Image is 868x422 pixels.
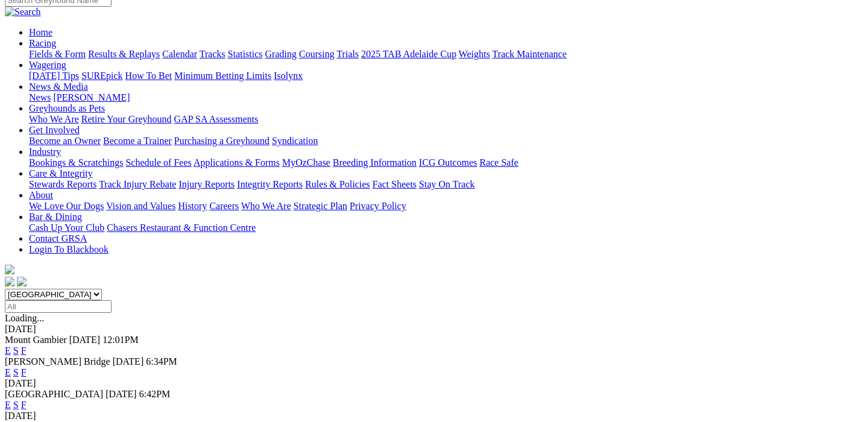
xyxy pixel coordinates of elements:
[305,179,370,189] a: Rules & Policies
[336,49,359,59] a: Trials
[237,179,303,189] a: Integrity Reports
[81,114,172,124] a: Retire Your Greyhound
[5,324,863,335] div: [DATE]
[113,356,144,367] span: [DATE]
[29,212,82,222] a: Bar & Dining
[69,335,101,345] span: [DATE]
[13,400,19,410] a: S
[29,103,105,113] a: Greyhounds as Pets
[105,389,137,399] span: [DATE]
[178,201,207,211] a: History
[5,378,863,389] div: [DATE]
[29,49,86,59] a: Fields & Form
[174,136,269,146] a: Purchasing a Greyhound
[174,71,271,81] a: Minimum Betting Limits
[333,157,417,168] a: Breeding Information
[178,179,234,189] a: Injury Reports
[29,244,108,254] a: Login To Blackbook
[29,201,104,211] a: We Love Our Dogs
[29,201,863,212] div: About
[29,125,80,135] a: Get Involved
[5,389,103,399] span: [GEOGRAPHIC_DATA]
[29,38,56,48] a: Racing
[228,49,263,59] a: Statistics
[29,136,101,146] a: Become an Owner
[29,81,88,92] a: News & Media
[373,179,417,189] a: Fact Sheets
[102,335,139,345] span: 12:01PM
[209,201,239,211] a: Careers
[282,157,330,168] a: MyOzChase
[17,277,27,286] img: twitter.svg
[5,411,863,421] div: [DATE]
[103,136,172,146] a: Become a Trainer
[200,49,225,59] a: Tracks
[53,92,130,102] a: [PERSON_NAME]
[29,157,123,168] a: Bookings & Scratchings
[29,114,863,125] div: Greyhounds as Pets
[5,345,11,356] a: E
[274,71,303,81] a: Isolynx
[459,49,490,59] a: Weights
[5,313,44,323] span: Loading...
[5,7,41,17] img: Search
[193,157,280,168] a: Applications & Forms
[139,389,171,399] span: 6:42PM
[29,146,61,157] a: Industry
[5,265,14,274] img: logo-grsa-white.png
[479,157,518,168] a: Race Safe
[29,168,93,178] a: Care & Integrity
[5,400,11,410] a: E
[125,157,191,168] a: Schedule of Fees
[29,60,66,70] a: Wagering
[13,367,19,377] a: S
[5,300,112,313] input: Select date
[5,367,11,377] a: E
[265,49,297,59] a: Grading
[21,345,27,356] a: F
[350,201,406,211] a: Privacy Policy
[29,27,52,37] a: Home
[21,400,27,410] a: F
[162,49,197,59] a: Calendar
[29,136,863,146] div: Get Involved
[29,179,863,190] div: Care & Integrity
[241,201,291,211] a: Who We Are
[99,179,176,189] a: Track Injury Rebate
[29,233,87,244] a: Contact GRSA
[361,49,456,59] a: 2025 TAB Adelaide Cup
[125,71,172,81] a: How To Bet
[146,356,177,367] span: 6:34PM
[29,92,51,102] a: News
[81,71,122,81] a: SUREpick
[294,201,347,211] a: Strategic Plan
[29,190,53,200] a: About
[29,49,863,60] div: Racing
[419,157,477,168] a: ICG Outcomes
[5,335,67,345] span: Mount Gambier
[88,49,160,59] a: Results & Replays
[272,136,318,146] a: Syndication
[419,179,474,189] a: Stay On Track
[29,157,863,168] div: Industry
[29,92,863,103] div: News & Media
[29,222,104,233] a: Cash Up Your Club
[29,71,79,81] a: [DATE] Tips
[29,71,863,81] div: Wagering
[13,345,19,356] a: S
[5,277,14,286] img: facebook.svg
[29,222,863,233] div: Bar & Dining
[174,114,259,124] a: GAP SA Assessments
[29,179,96,189] a: Stewards Reports
[492,49,567,59] a: Track Maintenance
[107,222,256,233] a: Chasers Restaurant & Function Centre
[299,49,335,59] a: Coursing
[5,356,110,367] span: [PERSON_NAME] Bridge
[21,367,27,377] a: F
[106,201,175,211] a: Vision and Values
[29,114,79,124] a: Who We Are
